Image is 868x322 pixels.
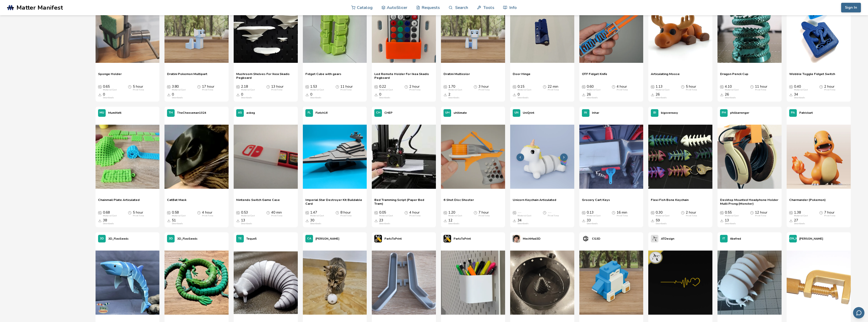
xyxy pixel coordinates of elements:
[543,85,546,89] span: Average Print Time
[374,235,382,242] img: PartsToPrint's profile
[661,236,674,241] p: ATDesign
[305,198,364,205] span: Imperial Star Destroyer Kit Buildable Card
[128,211,132,215] span: Average Print Time
[617,211,628,217] div: 16 min
[236,72,295,80] a: Mushroom Shelves For Ikea Skadis Pegboard
[518,97,529,99] div: Downloads
[523,236,541,241] p: MechMad3D
[202,89,213,91] div: Print Time
[720,92,724,97] span: Downloads
[686,215,697,217] div: Print Time
[587,97,598,99] div: Downloads
[513,211,516,215] span: Average Cost
[305,211,309,215] span: Average Cost
[404,211,408,215] span: Average Print Time
[478,89,490,91] div: Print Time
[376,111,380,115] span: CH
[310,222,321,225] div: Downloads
[379,85,393,91] div: 0.22
[725,211,738,217] div: 0.55
[513,72,530,80] span: Door Hinge
[656,89,669,91] div: Material Cost
[241,218,252,225] div: 13
[755,89,766,91] div: Print Time
[241,92,252,99] div: 0
[518,85,531,91] div: 0.15
[271,85,284,91] div: 13 hour
[720,72,748,80] a: Dragon Pencil Cup
[448,92,459,99] div: 2
[238,237,242,240] span: TE
[725,92,736,99] div: 26
[720,85,724,89] span: Average Cost
[794,222,805,225] div: Downloads
[755,85,767,91] div: 11 hour
[543,211,546,215] span: Average Print Time
[444,85,447,89] span: Average Cost
[172,85,186,91] div: 3.80
[169,111,173,115] span: TH
[167,72,207,80] a: Dratini Pokemon Multipart
[448,97,459,99] div: Downloads
[444,72,470,80] a: Dratini Multicolor
[197,211,201,215] span: Average Print Time
[789,218,793,222] span: Downloads
[454,236,471,241] p: PartsToPrint
[612,85,615,89] span: Average Print Time
[651,72,680,80] span: Articulating Moose
[133,215,144,217] div: Print Time
[133,85,144,91] div: 5 hour
[720,211,724,215] span: Average Cost
[441,232,473,245] a: PartsToPrint's profilePartsToPrint
[592,236,600,241] p: CG3D
[241,222,252,225] div: Downloads
[819,85,823,89] span: Average Print Time
[474,211,477,215] span: Average Print Time
[791,111,795,115] span: PA
[336,85,339,89] span: Average Print Time
[379,89,393,91] div: Material Cost
[305,218,309,222] span: Downloads
[172,218,183,225] div: 51
[648,232,677,245] a: ATDesign's profileATDesign
[246,110,255,116] p: asbeg
[789,211,793,215] span: Average Cost
[266,85,270,89] span: Average Print Time
[409,215,420,217] div: Print Time
[617,89,628,91] div: Print Time
[271,211,282,217] div: 40 min
[172,211,186,217] div: 0.58
[513,198,556,205] span: Unicorn Keychain Articulated
[448,215,462,217] div: Material Cost
[548,211,551,215] span: —
[584,111,587,115] span: IN
[241,85,255,91] div: 2.18
[167,92,171,97] span: Downloads
[98,72,122,80] a: Sponge Holder
[167,198,187,205] a: CatBat Mask
[513,218,516,222] span: Downloads
[271,89,282,91] div: Print Time
[241,89,255,91] div: Material Cost
[448,211,462,217] div: 1.20
[103,218,114,225] div: 38
[681,211,685,215] span: Average Print Time
[656,92,667,99] div: 26
[236,211,240,215] span: Average Cost
[103,92,114,99] div: 0
[340,215,352,217] div: Print Time
[103,85,117,91] div: 0.65
[582,85,585,89] span: Average Cost
[651,235,658,242] img: ATDesign's profile
[128,85,132,89] span: Average Print Time
[661,110,678,116] p: bigovereasy
[100,111,104,115] span: MU
[725,97,736,99] div: Downloads
[514,111,519,115] span: UN
[305,92,309,97] span: Downloads
[478,215,490,217] div: Print Time
[177,236,197,241] p: 3D_FlexSeeds
[824,89,835,91] div: Print Time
